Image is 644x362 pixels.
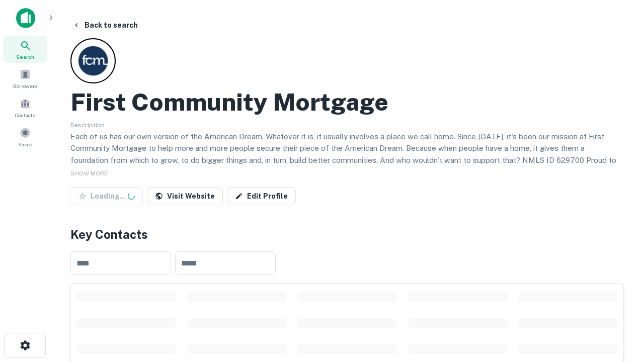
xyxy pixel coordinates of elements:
a: Contacts [3,94,47,121]
span: Borrowers [13,82,37,90]
img: capitalize-icon.png [16,8,35,28]
a: Visit Website [147,187,223,205]
span: Saved [18,140,33,148]
a: Borrowers [3,65,47,92]
span: Description [70,122,105,129]
button: Back to search [68,16,142,34]
h4: Key Contacts [70,225,624,243]
a: Saved [3,123,47,150]
h2: First Community Mortgage [70,87,388,117]
span: SHOW MORE [70,170,108,177]
p: Each of us has our own version of the American Dream. Whatever it is, it usually involves a place... [70,131,624,178]
span: Search [16,53,34,61]
span: Contacts [15,111,35,119]
a: Search [3,36,47,63]
iframe: Chat Widget [594,282,644,330]
a: Edit Profile [227,187,296,205]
